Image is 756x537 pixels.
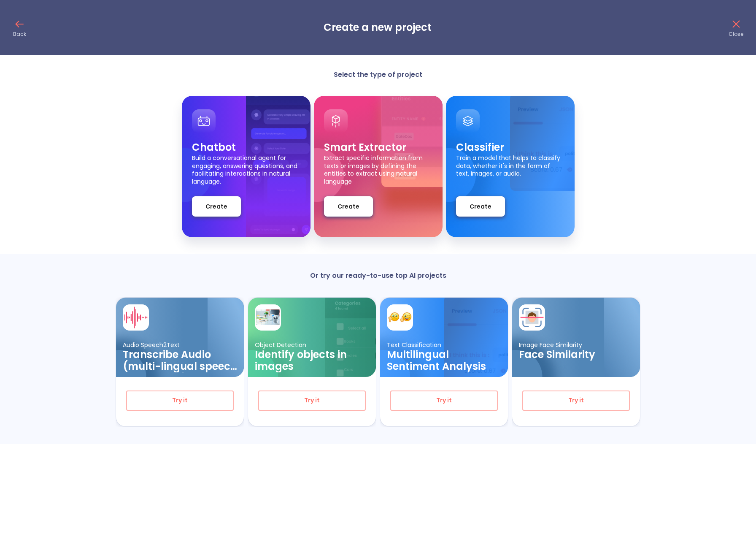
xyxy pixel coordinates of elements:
[470,201,491,212] span: Create
[192,154,300,184] p: Build a conversational agent for engaging, answering questions, and facilitating interactions in ...
[729,31,743,38] p: Close
[337,201,359,212] span: Create
[248,325,305,432] img: card ellipse
[387,349,501,372] h3: Multilingual Sentiment Analysis
[456,154,564,184] p: Train a model that helps to classify data, whether it's in the form of text, images, or audio.
[255,349,369,372] h3: Identify objects in images
[522,391,630,411] button: Try it
[116,325,173,377] img: card ellipse
[388,306,412,329] img: card avatar
[390,391,498,411] button: Try it
[512,325,569,377] img: card ellipse
[380,325,437,432] img: card ellipse
[456,141,564,154] p: Classifier
[387,341,501,349] p: Text Classification
[324,196,373,217] button: Create
[255,341,369,349] p: Object Detection
[324,154,432,184] p: Extract specific information from texts or images by defining the entities to extract using natur...
[294,70,462,79] p: Select the type of project
[444,298,508,392] img: card background
[273,395,351,406] span: Try it
[258,391,366,411] button: Try it
[537,395,616,406] span: Try it
[124,306,148,329] img: card avatar
[324,141,432,154] p: Smart Extractor
[456,196,505,217] button: Create
[123,349,237,372] h3: Transcribe Audio (multi-lingual speech recognition)
[126,391,234,411] button: Try it
[140,395,219,406] span: Try it
[519,349,633,361] h3: Face Similarity
[13,31,26,38] p: Back
[520,306,544,329] img: card avatar
[205,201,227,212] span: Create
[192,141,300,154] p: Chatbot
[256,306,280,329] img: card avatar
[192,196,241,217] button: Create
[405,395,483,406] span: Try it
[324,22,432,33] h3: Create a new project
[519,341,633,349] p: Image Face Similarity
[123,341,237,349] p: Audio Speech2Text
